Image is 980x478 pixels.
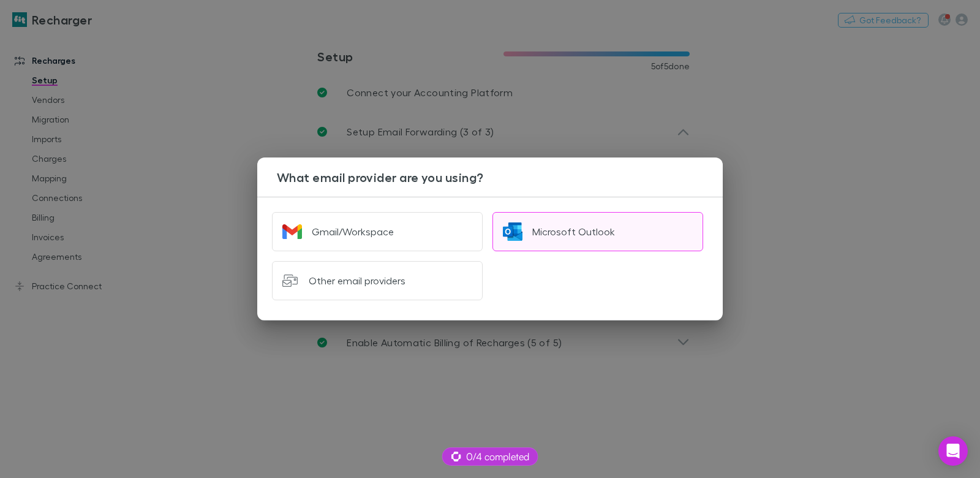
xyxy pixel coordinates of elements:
h3: What email provider are you using? [277,170,723,184]
div: Open Intercom Messenger [938,436,968,466]
button: Other email providers [272,261,483,300]
div: Microsoft Outlook [532,226,615,238]
div: Gmail/Workspace [312,226,394,238]
img: Gmail/Workspace's Logo [282,222,302,241]
img: Microsoft Outlook's Logo [503,222,522,241]
button: Gmail/Workspace [272,212,483,251]
div: Other email providers [309,275,405,287]
button: Microsoft Outlook [492,212,703,251]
